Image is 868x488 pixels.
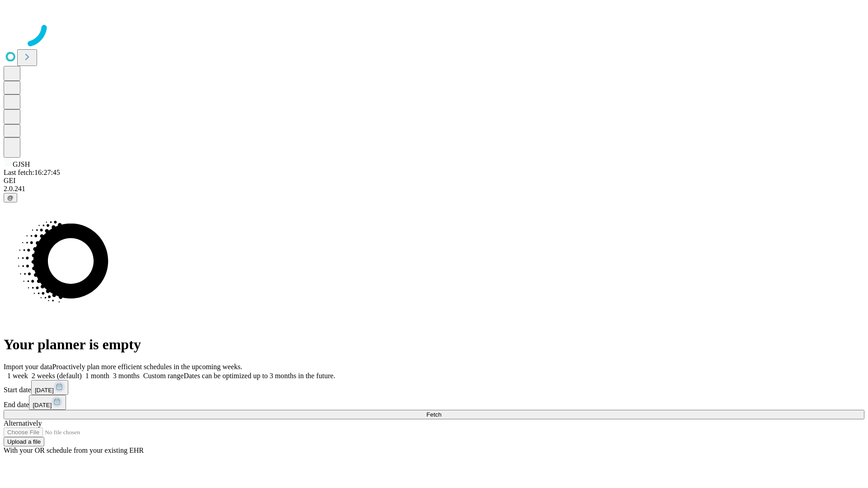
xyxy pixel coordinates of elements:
[4,336,864,353] h1: Your planner is empty
[4,177,864,185] div: GEI
[7,194,14,201] span: @
[143,372,184,380] span: Custom range
[35,387,54,394] span: [DATE]
[33,402,52,408] span: [DATE]
[4,410,864,419] button: Fetch
[184,372,335,380] span: Dates can be optimized up to 3 months in the future.
[113,372,140,380] span: 3 months
[4,437,44,446] button: Upload a file
[31,380,68,395] button: [DATE]
[426,411,441,418] span: Fetch
[4,363,52,371] span: Import your data
[4,419,42,427] span: Alternatively
[4,169,60,176] span: Last fetch: 16:27:45
[52,363,242,371] span: Proactively plan more efficient schedules in the upcoming weeks.
[4,395,864,410] div: End date
[13,160,30,168] span: GJSH
[29,395,66,410] button: [DATE]
[7,372,28,380] span: 1 week
[4,185,864,193] div: 2.0.241
[4,446,144,454] span: With your OR schedule from your existing EHR
[4,193,17,202] button: @
[32,372,82,380] span: 2 weeks (default)
[4,380,864,395] div: Start date
[85,372,109,380] span: 1 month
